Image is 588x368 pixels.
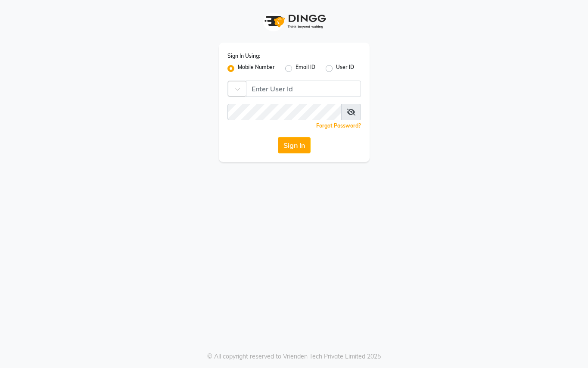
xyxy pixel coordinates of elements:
[246,81,361,97] input: Username
[316,122,361,129] a: Forgot Password?
[336,63,354,74] label: User ID
[278,137,311,153] button: Sign In
[260,9,329,34] img: logo1.svg
[227,104,342,120] input: Username
[296,63,315,74] label: Email ID
[227,52,260,60] label: Sign In Using:
[238,63,275,74] label: Mobile Number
